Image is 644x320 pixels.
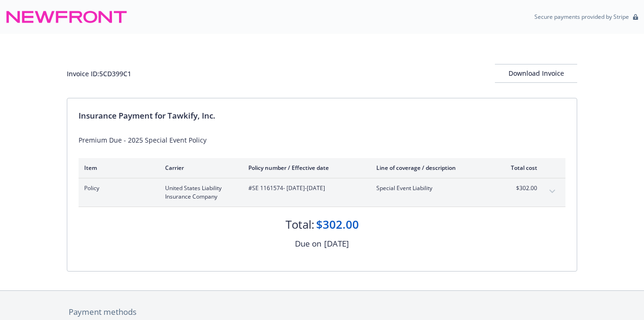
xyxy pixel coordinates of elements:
[376,184,487,192] span: Special Event Liability
[67,69,131,79] div: Invoice ID: 5CD399C1
[534,13,629,21] p: Secure payments provided by Stripe
[84,184,150,192] span: Policy
[79,110,565,122] div: Insurance Payment for Tawkify, Inc.
[79,178,565,207] div: PolicyUnited States Liability Insurance Company#SE 1161574- [DATE]-[DATE]Special Event Liability$...
[79,135,565,145] div: Premium Due - 2025 Special Event Policy
[502,184,537,192] span: $302.00
[495,64,577,83] button: Download Invoice
[165,164,233,172] div: Carrier
[495,64,577,82] div: Download Invoice
[69,306,575,318] div: Payment methods
[248,164,361,172] div: Policy number / Effective date
[84,164,150,172] div: Item
[165,184,233,201] span: United States Liability Insurance Company
[248,184,361,192] span: #SE 1161574 - [DATE]-[DATE]
[502,164,537,172] div: Total cost
[324,238,349,250] div: [DATE]
[376,164,487,172] div: Line of coverage / description
[286,216,314,232] div: Total:
[316,216,359,232] div: $302.00
[545,184,560,199] button: expand content
[295,238,321,250] div: Due on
